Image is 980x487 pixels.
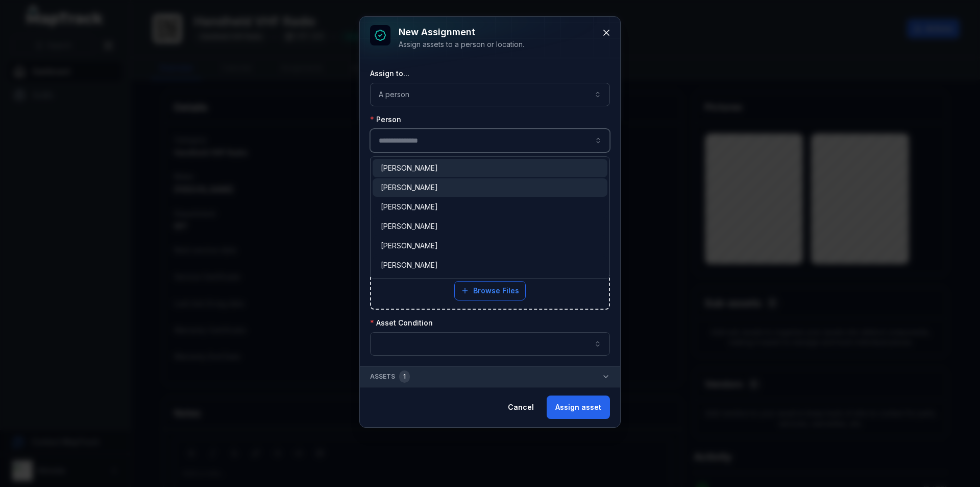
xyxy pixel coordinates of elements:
span: [PERSON_NAME] [381,260,438,270]
span: [PERSON_NAME] [381,182,438,193]
span: [PERSON_NAME] [381,202,438,212]
span: [PERSON_NAME] [381,221,438,231]
span: [PERSON_NAME] [381,241,438,251]
input: assignment-add:person-label [370,129,610,152]
span: [PERSON_NAME] [381,163,438,173]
